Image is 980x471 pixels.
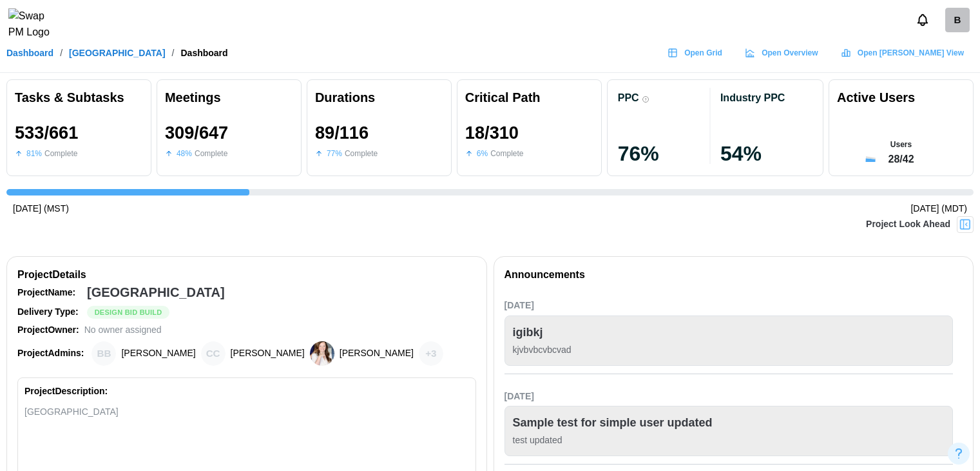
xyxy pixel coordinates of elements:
div: Complete [490,148,523,160]
button: Notifications [912,9,934,31]
div: + 3 [419,341,443,366]
div: Announcements [504,267,585,283]
div: 77 % [327,148,342,160]
div: [GEOGRAPHIC_DATA] [24,405,469,419]
div: PPC [618,92,639,104]
a: Open [PERSON_NAME] View [834,43,974,63]
a: Open Grid [661,43,732,63]
div: No owner assigned [84,323,162,337]
div: 54 % [720,143,812,164]
div: Critical Path [465,88,593,108]
div: Chris Cosenza [201,341,226,366]
div: Complete [44,148,77,160]
div: Dashboard [181,48,228,57]
div: [DATE] (MST) [13,202,69,216]
div: Meetings [165,88,293,108]
div: 309 / 647 [165,123,228,143]
div: 76 % [618,143,710,164]
a: Open Overview [738,43,828,63]
a: [GEOGRAPHIC_DATA] [69,48,166,57]
div: Project Look Ahead [866,217,950,232]
div: [PERSON_NAME] [121,346,195,361]
img: Project Look Ahead Button [959,218,972,231]
div: kjvbvbcvbcvad [513,343,945,357]
div: Sample test for simple user updated [513,414,713,432]
a: Dashboard [6,48,53,57]
div: 81 % [26,148,42,160]
span: Open Overview [762,44,818,62]
img: Heather Bemis [310,341,334,366]
div: test updated [513,434,945,448]
div: Active Users [837,88,915,108]
div: Complete [345,148,378,160]
div: [DATE] (MDT) [910,202,967,216]
div: Delivery Type: [17,305,82,319]
div: 48 % [177,148,192,160]
div: Complete [195,148,227,160]
a: billingcheck4 [945,8,970,32]
div: 6 % [477,148,488,160]
div: Durations [315,88,443,108]
span: Design Bid Build [95,306,162,318]
div: Brian Baldwin [91,341,116,366]
span: Open Grid [684,44,722,62]
div: Project Details [17,267,476,283]
div: Tasks & Subtasks [15,88,143,108]
div: 533 / 661 [15,123,78,143]
div: [DATE] [504,299,954,313]
div: Project Name: [17,286,82,300]
div: [GEOGRAPHIC_DATA] [87,283,225,303]
div: [PERSON_NAME] [340,346,414,361]
div: 89 / 116 [315,123,369,143]
div: [DATE] [504,390,954,404]
div: / [172,48,175,57]
img: Swap PM Logo [8,8,61,41]
div: igibkj [513,324,543,342]
div: Industry PPC [720,92,785,104]
div: 18 / 310 [465,123,519,143]
div: Project Description: [24,385,108,399]
div: B [945,8,970,32]
div: / [60,48,62,57]
span: Open [PERSON_NAME] View [858,44,964,62]
strong: Project Owner: [17,325,79,335]
div: [PERSON_NAME] [231,346,305,361]
strong: Project Admins: [17,348,84,358]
